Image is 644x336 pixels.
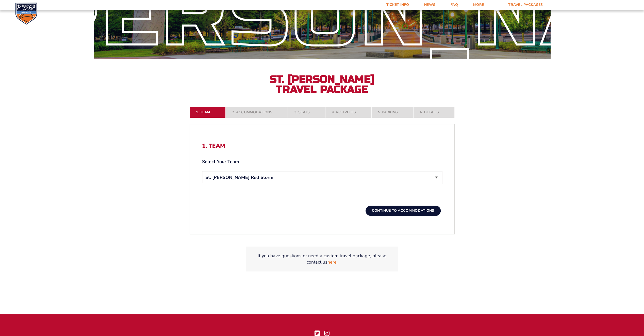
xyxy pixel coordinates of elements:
[366,206,441,216] button: Continue To Accommodations
[252,253,392,265] p: If you have questions or need a custom travel package, please contact us .
[202,159,442,165] label: Select Your Team
[202,143,442,149] h2: 1. Team
[266,74,378,95] h2: St. [PERSON_NAME] Travel Package
[15,3,37,25] img: CBS Sports Classic
[327,259,337,265] a: here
